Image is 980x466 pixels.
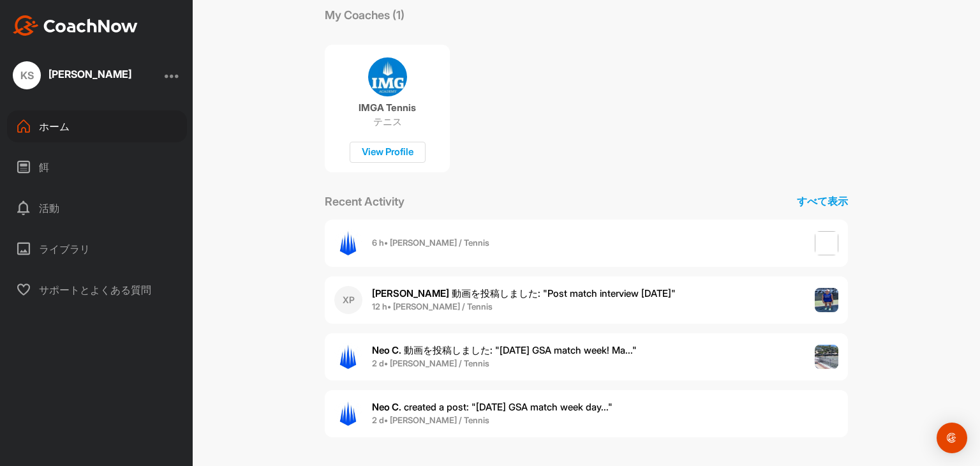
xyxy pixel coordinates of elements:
[7,151,187,183] div: 餌
[334,400,362,428] img: user avatar
[815,288,839,312] img: post image
[372,287,449,299] b: [PERSON_NAME]
[325,193,405,210] p: Recent Activity
[372,344,637,356] span: 動画を投稿しました : " [DATE] GSA match week! Ma... "
[368,57,407,96] img: coach avatar
[372,415,489,425] b: 2 d • [PERSON_NAME] / Tennis
[334,343,362,371] img: user avatar
[815,345,839,369] img: post image
[359,101,416,114] p: IMGA Tennis
[7,192,187,224] div: 活動
[13,15,138,36] img: CoachNow
[937,423,967,453] div: Open Intercom Messenger
[372,401,401,413] b: Neo C.
[372,287,676,299] span: 動画を投稿しました : " Post match interview [DATE] "
[372,344,401,356] b: Neo C.
[815,231,839,255] img: post image
[13,61,41,89] div: KS
[7,274,187,306] div: サポートとよくある質問
[7,233,187,265] div: ライブラリ
[372,301,493,312] b: 12 h • [PERSON_NAME] / Tennis
[797,193,848,209] p: すべて表示
[7,110,187,142] div: ホーム
[372,358,489,368] b: 2 d • [PERSON_NAME] / Tennis
[334,286,362,314] div: XP
[373,116,402,128] p: テニス
[334,229,362,257] img: user avatar
[372,401,612,413] span: created a post : "[DATE] GSA match week day..."
[325,6,405,24] p: My Coaches (1)
[48,69,131,79] div: [PERSON_NAME]
[350,142,426,163] div: View Profile
[372,237,489,248] b: 6 h • [PERSON_NAME] / Tennis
